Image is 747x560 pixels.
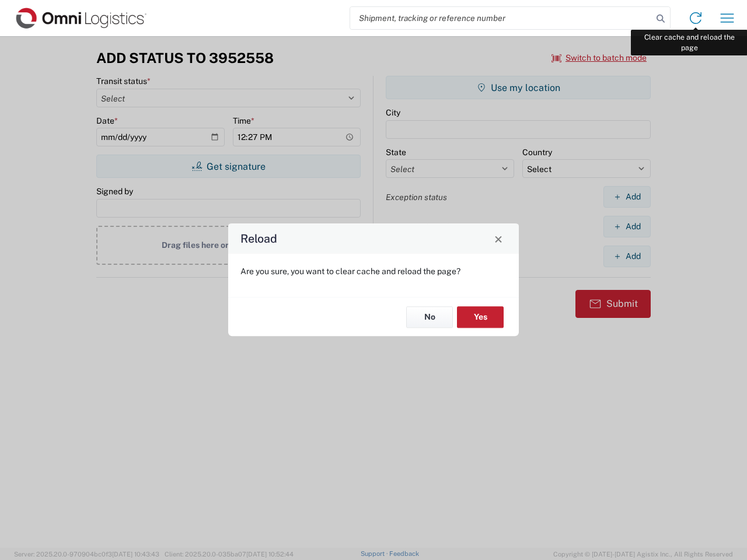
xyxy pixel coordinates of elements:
button: No [406,306,453,328]
button: Close [490,230,507,247]
p: Are you sure, you want to clear cache and reload the page? [240,266,507,276]
button: Yes [457,306,504,328]
h4: Reload [240,230,277,247]
input: Shipment, tracking or reference number [350,7,652,29]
